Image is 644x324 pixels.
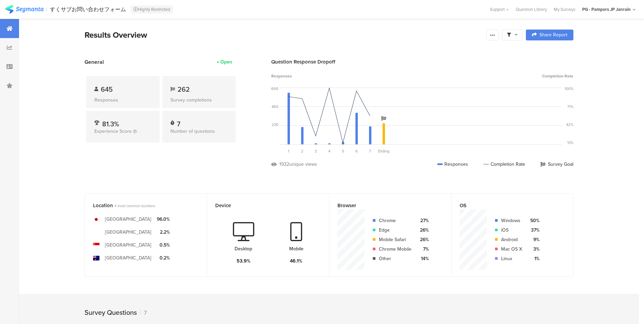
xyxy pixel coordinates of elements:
span: 4 [328,148,330,154]
div: Survey Goal [540,161,573,168]
div: 2.2% [157,229,170,236]
div: Device [215,202,310,209]
div: PG - Pampers JP Janrain [582,6,631,13]
div: Support [490,4,509,15]
span: 4 most common locations [114,203,155,209]
div: 3% [528,246,539,253]
i: Survey Goal [381,116,386,121]
div: Mac OS X [501,246,522,253]
a: My Surveys [550,6,579,13]
span: 5 [342,148,344,154]
div: Highly Restricted [131,5,173,14]
div: 7 [177,119,180,126]
div: Linux [501,255,522,262]
span: 645 [101,84,113,94]
div: 71% [567,104,573,109]
div: [GEOGRAPHIC_DATA] [105,229,151,236]
div: Results Overview [85,29,483,41]
div: Windows [501,217,522,224]
div: Location [93,202,187,209]
div: Browser [337,202,432,209]
span: 7 [369,148,371,154]
div: 53.9% [237,257,251,265]
span: 262 [178,84,190,94]
span: Share Report [539,33,567,37]
div: 26% [417,236,429,243]
span: Completion Rate [542,73,573,79]
div: Ending [377,148,390,154]
div: Responses [94,96,151,104]
span: 3 [315,148,317,154]
div: 1932 [279,161,289,168]
div: Mobile Safari [379,236,411,243]
div: 690 [271,86,278,91]
img: segmanta logo [5,5,43,14]
div: unique views [289,161,317,168]
div: すくサブお問い合わせフォーム [50,6,126,13]
div: 460 [272,104,278,109]
div: Completion Rate [483,161,525,168]
span: 1 [288,148,289,154]
div: 96.0% [157,216,170,223]
div: 42% [566,122,573,127]
div: Question Response Dropoff [271,58,573,66]
span: Number of questions [170,128,215,135]
div: 37% [528,227,539,234]
div: Android [501,236,522,243]
div: Survey Questions [85,307,137,318]
div: Edge [379,227,411,234]
span: Responses [271,73,292,79]
div: 13% [567,140,573,145]
div: Open [220,58,232,66]
div: [GEOGRAPHIC_DATA] [105,241,151,249]
span: 6 [355,148,358,154]
div: [GEOGRAPHIC_DATA] [105,254,151,262]
div: OS [460,202,554,209]
span: Experience Score [94,128,132,135]
div: Survey completions [170,96,227,104]
div: 50% [528,217,539,224]
div: 100% [565,86,573,91]
div: iOS [501,227,522,234]
div: 9% [528,236,539,243]
span: General [85,58,104,66]
span: 2 [301,148,303,154]
div: 230 [272,122,278,127]
div: Responses [437,161,468,168]
div: 7% [417,246,429,253]
div: 14% [417,255,429,262]
div: 0.5% [157,241,170,249]
div: 26% [417,227,429,234]
div: [GEOGRAPHIC_DATA] [105,216,151,223]
div: Chrome Mobile [379,246,411,253]
div: Chrome [379,217,411,224]
div: 46.1% [290,257,302,265]
div: Mobile [289,245,303,252]
div: | [46,5,47,13]
div: Desktop [235,245,252,252]
a: Question Library [512,6,550,13]
div: Other [379,255,411,262]
div: 27% [417,217,429,224]
div: 0.2% [157,254,170,262]
div: 1% [528,255,539,262]
div: 7 [140,309,147,317]
span: 81.3% [102,119,119,129]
